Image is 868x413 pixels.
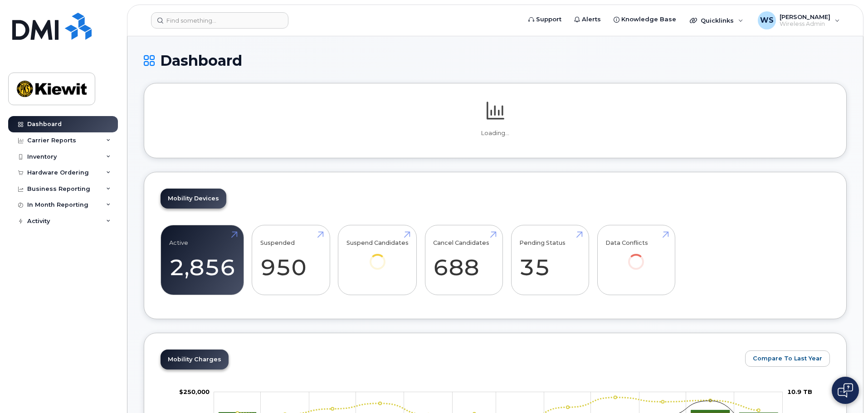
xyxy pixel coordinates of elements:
[787,388,812,395] tspan: 10.9 TB
[144,53,847,68] h1: Dashboard
[161,189,226,209] a: Mobility Devices
[519,230,580,290] a: Pending Status 35
[745,350,830,367] button: Compare To Last Year
[179,388,210,395] g: $0
[753,354,822,363] span: Compare To Last Year
[179,388,210,395] tspan: $250,000
[838,383,853,398] img: Open chat
[169,230,235,290] a: Active 2,856
[161,129,830,137] p: Loading...
[605,230,667,282] a: Data Conflicts
[433,230,494,290] a: Cancel Candidates 688
[346,230,409,282] a: Suspend Candidates
[260,230,322,290] a: Suspended 950
[161,350,229,369] a: Mobility Charges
